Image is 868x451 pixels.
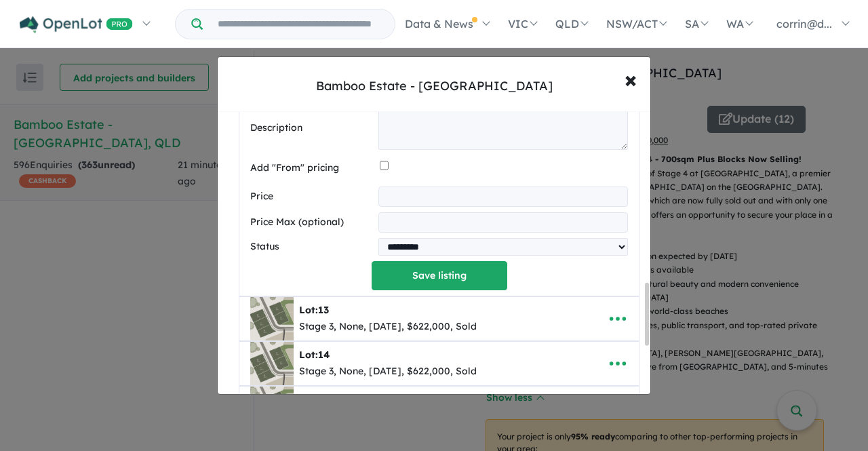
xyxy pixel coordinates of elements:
div: Stage 3, None, [DATE], $622,000, Sold [299,319,477,335]
input: Try estate name, suburb, builder or developer [205,9,392,39]
span: corrin@d... [776,17,832,31]
label: Price Max (optional) [250,214,373,231]
label: Status [250,239,373,255]
img: Bamboo%20Estate%20-%20Palmwoods%20-%20Lot%2013___1733784437.jpg [250,297,294,340]
img: Bamboo%20Estate%20-%20Palmwoods%20-%20Lot%2014___1733784437.jpg [250,342,294,385]
span: 16 [318,393,329,406]
span: 14 [318,349,330,361]
img: Openlot PRO Logo White [20,16,133,33]
label: Add "From" pricing [250,160,374,176]
b: Lot: [299,393,329,406]
b: Lot: [299,304,329,316]
b: Lot: [299,349,330,361]
img: Bamboo%20Estate%20-%20Palmwoods%20-%20Lot%2016___1733784438.jpg [250,387,294,430]
div: Bamboo Estate - [GEOGRAPHIC_DATA] [316,77,553,95]
label: Price [250,189,373,205]
div: Stage 3, None, [DATE], $622,000, Sold [299,364,477,380]
span: × [625,64,637,94]
label: Description [250,120,373,136]
button: Save listing [372,261,507,290]
span: 13 [318,304,329,316]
